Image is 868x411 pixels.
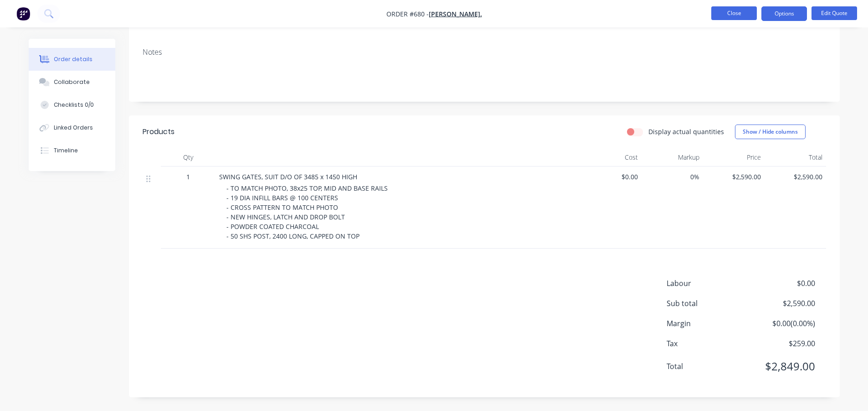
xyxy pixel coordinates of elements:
[707,172,761,182] span: $2,590.00
[667,318,748,329] span: Margin
[648,127,724,136] label: Display actual quantities
[768,172,822,182] span: $2,590.00
[703,148,765,166] div: Price
[29,48,115,71] button: Order details
[29,116,115,139] button: Linked Orders
[584,172,638,182] span: $0.00
[642,148,703,166] div: Markup
[54,78,90,86] div: Collaborate
[54,146,78,155] div: Timeline
[386,10,429,18] span: Order #680 -
[186,172,190,182] span: 1
[667,298,748,309] span: Sub total
[747,278,815,289] span: $0.00
[429,10,482,18] a: [PERSON_NAME].
[143,126,175,137] div: Products
[54,124,93,132] div: Linked Orders
[747,318,815,329] span: $0.00 ( 0.00 %)
[765,148,826,166] div: Total
[29,94,115,116] button: Checklists 0/0
[667,278,748,289] span: Labour
[761,6,807,21] button: Options
[735,125,806,139] button: Show / Hide columns
[667,361,748,372] span: Total
[161,148,216,166] div: Qty
[711,6,757,20] button: Close
[54,101,94,109] div: Checklists 0/0
[580,148,642,166] div: Cost
[29,139,115,162] button: Timeline
[143,48,826,57] div: Notes
[16,7,30,21] img: Factory
[645,172,699,182] span: 0%
[226,184,388,240] span: - TO MATCH PHOTO, 38x25 TOP, MID AND BASE RAILS - 19 DIA INFILL BARS @ 100 CENTERS - CROSS PATTER...
[747,358,815,375] span: $2,849.00
[747,338,815,349] span: $259.00
[747,298,815,309] span: $2,590.00
[667,338,748,349] span: Tax
[54,55,92,63] div: Order details
[219,172,357,181] span: SWING GATES, SUIT D/O OF 3485 x 1450 HIGH
[812,6,857,20] button: Edit Quote
[29,71,115,94] button: Collaborate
